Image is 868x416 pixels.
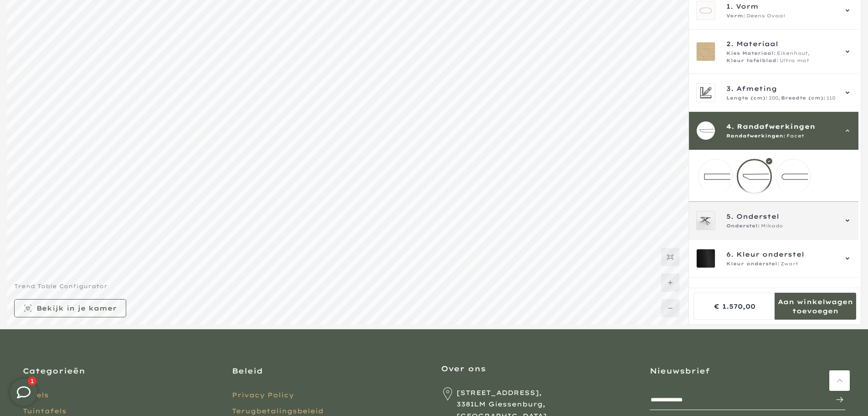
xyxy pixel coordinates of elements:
h3: Nieuwsbrief [650,366,845,376]
button: Inschrijven [826,390,844,409]
a: Terug naar boven [829,370,850,391]
a: Privacy Policy [232,391,294,399]
a: Terugbetalingsbeleid [232,407,324,415]
iframe: toggle-frame [1,369,46,415]
h3: Beleid [232,366,427,376]
h3: Categorieën [23,366,218,376]
h3: Over ons [441,363,637,374]
span: Inschrijven [826,394,844,405]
